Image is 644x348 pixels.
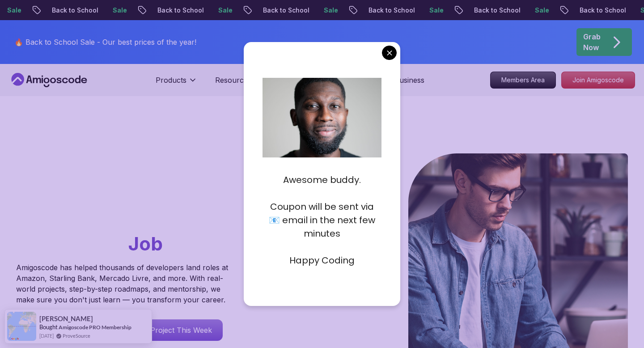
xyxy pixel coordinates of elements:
[39,315,93,323] span: [PERSON_NAME]
[210,6,239,15] p: Sale
[7,312,36,341] img: provesource social proof notification image
[491,72,555,88] p: Members Area
[561,72,635,89] a: Join Amigoscode
[316,6,344,15] p: Sale
[59,324,131,331] a: Amigoscode PRO Membership
[255,6,316,15] p: Back to School
[490,72,556,89] a: Members Area
[105,6,133,15] p: Sale
[562,72,635,88] p: Join Amigoscode
[44,6,105,15] p: Back to School
[583,31,601,53] p: Grab Now
[215,75,262,93] button: Resources
[128,232,163,255] span: Job
[14,37,196,47] p: 🔥 Back to School Sale - Our best prices of the year!
[215,75,251,85] p: Resources
[527,6,555,15] p: Sale
[466,6,527,15] p: Back to School
[421,6,450,15] p: Sale
[149,6,210,15] p: Back to School
[39,323,58,331] span: Bought
[63,332,90,340] a: ProveSource
[39,332,54,340] span: [DATE]
[360,6,421,15] p: Back to School
[16,153,263,257] h1: Go From Learning to Hired: Master Java, Spring Boot & Cloud Skills That Get You the
[156,75,186,85] p: Products
[381,75,424,85] a: For Business
[156,75,197,93] button: Products
[572,6,632,15] p: Back to School
[16,262,231,305] p: Amigoscode has helped thousands of developers land roles at Amazon, Starling Bank, Mercado Livre,...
